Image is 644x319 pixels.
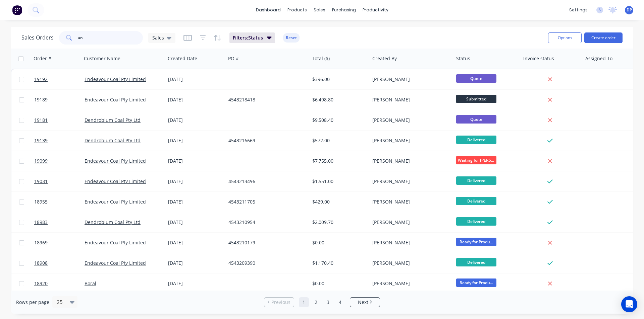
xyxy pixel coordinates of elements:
a: Endeavour Coal Pty Limited [85,76,146,82]
span: 19181 [34,117,48,124]
img: Factory [12,5,22,15]
span: DP [627,7,632,13]
input: Search... [78,31,143,45]
div: [DATE] [168,239,223,246]
a: Endeavour Coal Pty Limited [85,260,146,266]
div: Order # [34,55,51,62]
a: dashboard [253,5,284,15]
div: [PERSON_NAME] [372,198,447,205]
a: 19181 [34,110,85,130]
div: [PERSON_NAME] [372,96,447,103]
button: Create order [584,32,623,43]
div: [PERSON_NAME] [372,219,447,226]
div: [DATE] [168,158,223,164]
div: productivity [359,5,392,15]
a: 18955 [34,192,85,212]
a: Endeavour Coal Pty Limited [85,96,146,103]
div: Customer Name [84,55,120,62]
span: 19189 [34,96,48,103]
div: $2,009.70 [312,219,365,226]
div: [DATE] [168,117,223,124]
div: [DATE] [168,178,223,185]
div: [DATE] [168,76,223,83]
div: sales [310,5,329,15]
span: 18955 [34,198,48,205]
div: 4543216669 [228,137,303,144]
ul: Pagination [261,297,383,307]
div: [PERSON_NAME] [372,117,447,124]
span: Ready for Produ... [456,238,496,246]
div: $6,498.80 [312,96,365,103]
span: 18920 [34,280,48,287]
div: [PERSON_NAME] [372,178,447,185]
span: Delivered [456,197,496,205]
a: 18969 [34,233,85,253]
div: settings [566,5,591,15]
a: Dendrobium Coal Pty Ltd [85,219,141,225]
span: 19031 [34,178,48,185]
a: 19099 [34,151,85,171]
div: 4543211705 [228,198,303,205]
span: Ready for Produ... [456,278,496,287]
span: Sales [152,34,164,41]
span: 19099 [34,158,48,164]
a: Page 2 [311,297,321,307]
a: Endeavour Coal Pty Limited [85,178,146,184]
span: Delivered [456,136,496,144]
div: [PERSON_NAME] [372,260,447,266]
a: Endeavour Coal Pty Limited [85,158,146,164]
a: Endeavour Coal Pty Limited [85,239,146,246]
span: Rows per page [16,299,49,306]
a: Page 3 [323,297,333,307]
a: 18983 [34,212,85,232]
span: Delivered [456,217,496,226]
div: 4543218418 [228,96,303,103]
span: Previous [271,299,290,306]
div: 4543210179 [228,239,303,246]
a: 18908 [34,253,85,273]
span: 19139 [34,137,48,144]
span: 19192 [34,76,48,83]
a: Next page [350,299,380,306]
a: Page 1 is your current page [299,297,309,307]
div: 4543210954 [228,219,303,226]
div: $1,551.00 [312,178,365,185]
a: Boral [85,280,96,287]
span: Filters: Status [233,34,263,41]
div: $7,755.00 [312,158,365,164]
div: [DATE] [168,219,223,226]
a: Page 4 [335,297,345,307]
a: Dendrobium Coal Pty Ltd [85,117,141,123]
a: Endeavour Coal Pty Limited [85,198,146,205]
div: [DATE] [168,137,223,144]
div: $0.00 [312,239,365,246]
span: Delivered [456,258,496,266]
span: Delivered [456,176,496,185]
div: $572.00 [312,137,365,144]
div: purchasing [329,5,359,15]
div: Invoice status [523,55,554,62]
div: [DATE] [168,96,223,103]
div: [PERSON_NAME] [372,137,447,144]
h1: Sales Orders [21,34,54,41]
span: 18908 [34,260,48,266]
div: [DATE] [168,280,223,287]
div: Total ($) [312,55,330,62]
button: Filters:Status [229,32,275,43]
div: $0.00 [312,280,365,287]
div: Open Intercom Messenger [621,296,637,312]
button: Options [548,32,582,43]
span: Quote [456,74,496,83]
span: Submitted [456,95,496,103]
a: Dendrobium Coal Pty Ltd [85,137,141,144]
div: Assigned To [585,55,612,62]
div: $429.00 [312,198,365,205]
div: Created By [372,55,397,62]
a: Previous page [264,299,294,306]
div: Created Date [168,55,197,62]
button: Reset [283,33,300,43]
div: Status [456,55,470,62]
div: [DATE] [168,198,223,205]
div: PO # [228,55,239,62]
span: Quote [456,115,496,124]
